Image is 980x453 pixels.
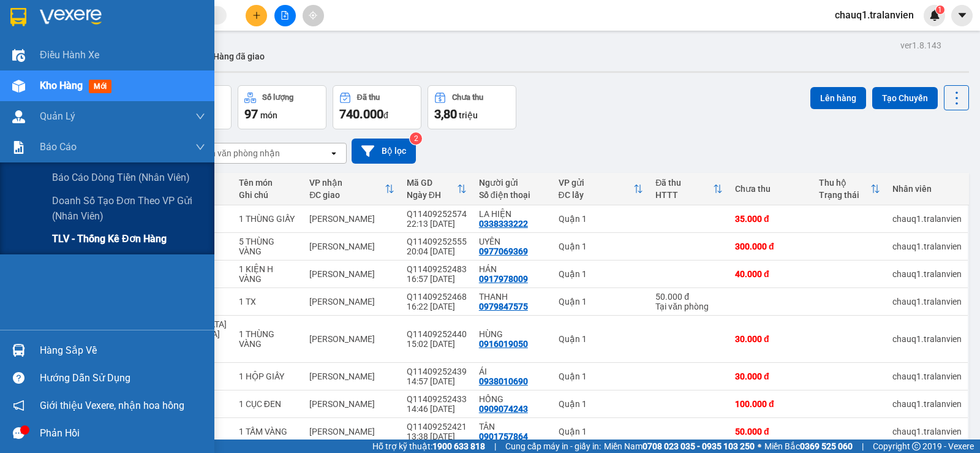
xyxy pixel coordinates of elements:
[239,399,297,409] div: 1 CỤC ĐEN
[479,274,528,284] div: 0917978009
[13,372,24,384] span: question-circle
[309,334,394,344] div: [PERSON_NAME]
[309,214,394,224] div: [PERSON_NAME]
[735,242,807,251] div: 300.000 đ
[892,371,962,381] div: chauq1.tralanvien
[479,264,546,274] div: HÁN
[407,329,467,339] div: Q11409252440
[195,147,280,159] div: Chọn văn phòng nhận
[862,440,864,453] span: |
[479,422,546,432] div: TÂN
[410,132,422,145] sup: 2
[479,219,528,229] div: 0338333222
[13,427,24,439] span: message
[339,107,383,121] span: 740.000
[309,427,394,436] div: [PERSON_NAME]
[10,8,26,26] img: logo-vxr
[407,274,467,284] div: 16:57 [DATE]
[239,329,297,349] div: 1 THÙNG VÀNG
[479,432,528,441] div: 0901757864
[407,264,467,274] div: Q11409252483
[274,5,296,26] button: file-add
[559,399,644,409] div: Quận 1
[479,367,546,376] div: ÁI
[892,242,962,251] div: chauq1.tralanvien
[309,297,394,306] div: [PERSON_NAME]
[764,440,853,453] span: Miền Bắc
[434,107,457,121] span: 3,80
[929,10,940,21] img: icon-new-feature
[494,440,496,453] span: |
[505,440,601,453] span: Cung cấp máy in - giấy in:
[813,173,886,205] th: Toggle SortBy
[655,178,713,188] div: Đã thu
[12,80,25,93] img: warehouse-icon
[407,376,467,386] div: 14:57 [DATE]
[252,11,261,20] span: plus
[735,399,807,409] div: 100.000 đ
[239,237,297,256] div: 5 THÙNG VÀNG
[40,424,205,443] div: Phản hồi
[12,141,25,154] img: solution-icon
[40,369,205,387] div: Hướng dẫn sử dụng
[872,87,938,109] button: Tạo Chuyến
[239,214,297,224] div: 1 THÙNG GIẤY
[479,339,528,349] div: 0916019050
[479,394,546,404] div: HỒNG
[407,237,467,246] div: Q11409252555
[559,371,644,381] div: Quận 1
[309,190,385,200] div: ĐC giao
[407,190,457,200] div: Ngày ĐH
[735,371,807,381] div: 30.000 đ
[892,297,962,306] div: chauq1.tralanvien
[352,139,416,164] button: Bộ lọc
[428,85,516,129] button: Chưa thu3,80 triệu
[819,178,870,188] div: Thu hộ
[559,214,644,224] div: Quận 1
[309,242,394,251] div: [PERSON_NAME]
[309,178,385,188] div: VP nhận
[407,246,467,256] div: 20:04 [DATE]
[735,334,807,344] div: 30.000 đ
[951,5,973,26] button: caret-down
[957,10,968,21] span: caret-down
[735,427,807,436] div: 50.000 đ
[407,394,467,404] div: Q11409252433
[309,371,394,381] div: [PERSON_NAME]
[239,264,297,284] div: 1 KIỆN H VÀNG
[333,85,421,129] button: Đã thu740.000đ
[900,39,941,52] div: ver 1.8.143
[383,110,388,120] span: đ
[244,107,258,121] span: 97
[303,173,401,205] th: Toggle SortBy
[479,178,546,188] div: Người gửi
[407,422,467,432] div: Q11409252421
[479,404,528,414] div: 0909074243
[52,193,205,224] span: Doanh số tạo đơn theo VP gửi (nhân viên)
[13,400,24,411] span: notification
[309,269,394,279] div: [PERSON_NAME]
[195,112,205,121] span: down
[479,237,546,246] div: UYÊN
[825,7,924,23] span: chauq1.tralanvien
[735,269,807,279] div: 40.000 đ
[52,170,190,185] span: Báo cáo dòng tiền (nhân viên)
[892,399,962,409] div: chauq1.tralanvien
[329,148,339,158] svg: open
[40,108,75,124] span: Quản Lý
[40,341,205,360] div: Hàng sắp về
[239,178,297,188] div: Tên món
[12,110,25,123] img: warehouse-icon
[758,444,761,449] span: ⚪️
[52,231,167,246] span: TLV - Thống kê đơn hàng
[938,6,942,14] span: 1
[735,214,807,224] div: 35.000 đ
[239,371,297,381] div: 1 HỘP GIẤY
[195,142,205,152] span: down
[309,11,317,20] span: aim
[459,110,478,120] span: triệu
[89,80,111,93] span: mới
[892,184,962,194] div: Nhân viên
[559,178,634,188] div: VP gửi
[559,297,644,306] div: Quận 1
